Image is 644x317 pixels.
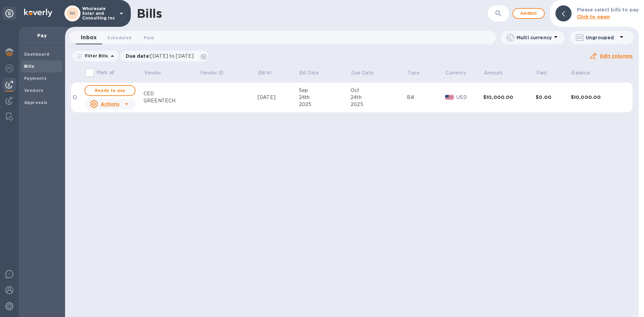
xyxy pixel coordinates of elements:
[600,53,633,59] u: Edit columns
[351,69,382,76] span: Due Date
[299,101,351,108] div: 2025
[519,9,539,17] span: Add bill
[82,53,108,59] p: Filter Bills
[107,34,131,41] span: Scheduled
[24,76,47,81] b: Payments
[457,94,483,101] p: USD
[536,94,571,101] div: $0.00
[150,53,194,59] span: [DATE] to [DATE]
[258,94,299,101] div: [DATE]
[299,69,319,76] p: Bill Date
[258,69,272,76] p: Bill №
[571,69,599,76] span: Balance
[483,94,536,101] div: $10,000.00
[200,69,223,76] p: Vendor ID
[351,69,374,76] p: Due Date
[445,95,454,100] img: USD
[144,69,170,76] span: Vendor
[445,69,466,76] p: Currency
[144,34,154,41] span: Paid
[144,90,199,97] div: CED
[24,9,52,17] img: Logo
[126,53,197,59] p: Due date :
[536,69,555,76] span: Paid
[571,69,590,76] p: Balance
[97,69,114,76] p: Mark all
[91,87,129,95] span: Ready to pay
[407,94,445,101] div: Bill
[24,64,34,69] b: Bills
[513,8,545,19] button: Addbill
[85,85,136,96] button: Ready to pay
[586,34,618,41] p: Ungrouped
[484,69,512,76] span: Amount
[101,101,120,107] u: Actions
[517,34,552,41] p: Multi currency
[137,6,162,20] h1: Bills
[144,97,199,104] div: GREENTECH
[5,64,13,72] img: Foreign exchange
[81,33,97,42] span: Inbox
[536,69,547,76] p: Paid
[351,87,407,94] div: Oct
[299,69,328,76] span: Bill Date
[24,52,50,57] b: Dashboard
[351,94,407,101] div: 24th
[577,14,610,19] b: Click to open
[24,100,48,105] b: Approvals
[484,69,503,76] p: Amount
[351,101,407,108] div: 2025
[200,69,232,76] span: Vendor ID
[144,69,161,76] p: Vendor
[120,51,208,61] div: Due date:[DATE] to [DATE]
[3,7,16,20] div: Unpin categories
[299,94,351,101] div: 24th
[408,69,428,76] span: Type
[408,69,420,76] p: Type
[82,6,116,20] p: Wholesale Solar and Consulting Inc
[24,32,60,39] p: Pay
[69,11,75,16] b: WI
[258,69,281,76] span: Bill №
[24,88,44,93] b: Vendors
[571,94,623,101] div: $10,000.00
[577,7,639,12] b: Please select bills to pay
[299,87,351,94] div: Sep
